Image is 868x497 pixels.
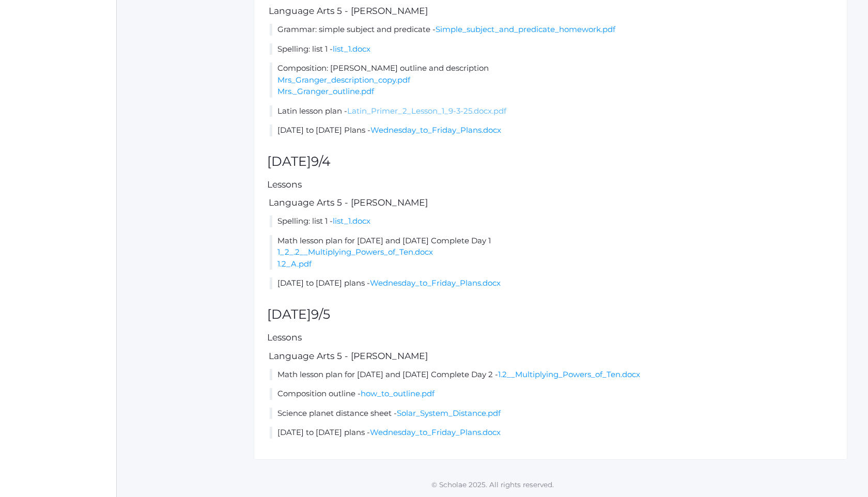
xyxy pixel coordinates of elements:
span: 9/4 [311,153,331,169]
h2: [DATE] [267,154,834,169]
span: 9/5 [311,306,330,322]
h5: Language Arts 5 - [PERSON_NAME] [267,351,834,361]
a: Simple_subject_and_predicate_homework.pdf [436,24,615,34]
a: Wednesday_to_Friday_Plans.docx [370,278,501,288]
li: Grammar: simple subject and predicate - [270,24,834,36]
a: Mrs_Granger_description_copy.pdf [277,75,410,85]
li: Composition outline - [270,388,834,400]
a: Solar_System_Distance.pdf [397,408,501,418]
a: list_1.docx [333,44,370,54]
p: © Scholae 2025. All rights reserved. [117,479,868,490]
li: [DATE] to [DATE] plans - [270,277,834,289]
li: [DATE] to [DATE] Plans - [270,125,834,136]
a: list_1.docx [333,216,370,226]
a: how_to_outline.pdf [361,389,435,398]
h2: [DATE] [267,307,834,322]
li: Latin lesson plan - [270,105,834,117]
li: [DATE] to [DATE] plans - [270,427,834,439]
a: 1.2__Multiplying_Powers_of_Ten.docx [498,369,640,379]
h5: Lessons [267,333,834,343]
a: Mrs._Granger_outline.pdf [277,86,374,96]
a: Wednesday_to_Friday_Plans.docx [370,427,501,437]
a: 1.2_A.pdf [277,259,312,269]
a: Wednesday_to_Friday_Plans.docx [370,125,501,135]
li: Spelling: list 1 - [270,43,834,55]
h5: Language Arts 5 - [PERSON_NAME] [267,198,834,208]
a: Latin_Primer_2_Lesson_1_9-3-25.docx.pdf [347,106,506,116]
li: Math lesson plan for [DATE] and [DATE] Complete Day 1 [270,235,834,270]
li: Math lesson plan for [DATE] and [DATE] Complete Day 2 - [270,369,834,381]
a: 1_2_.2__Multiplying_Powers_of_Ten.docx [277,247,433,257]
h5: Lessons [267,180,834,190]
li: Composition: [PERSON_NAME] outline and description [270,63,834,98]
li: Spelling: list 1 - [270,215,834,227]
li: Science planet distance sheet - [270,408,834,420]
h5: Language Arts 5 - [PERSON_NAME] [267,6,834,16]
